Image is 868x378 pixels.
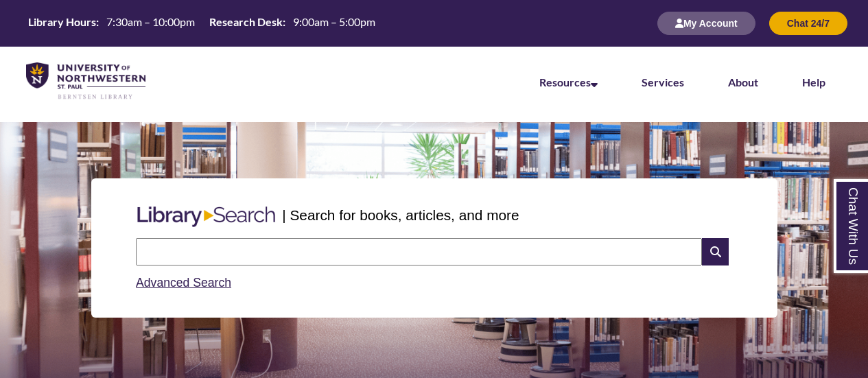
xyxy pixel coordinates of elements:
[106,15,195,28] span: 7:30am – 10:00pm
[539,75,598,88] a: Resources
[23,14,381,32] table: Hours Today
[657,17,755,29] a: My Account
[204,14,288,29] th: Research Desk:
[769,17,847,29] a: Chat 24/7
[702,238,728,265] i: Search
[802,75,825,88] a: Help
[293,15,375,28] span: 9:00am – 5:00pm
[642,75,684,88] a: Services
[130,201,282,233] img: Libary Search
[282,204,519,226] p: | Search for books, articles, and more
[23,14,381,33] a: Hours Today
[769,12,847,35] button: Chat 24/7
[136,276,231,290] a: Advanced Search
[23,14,101,29] th: Library Hours:
[26,62,145,100] img: UNWSP Library Logo
[657,12,755,35] button: My Account
[728,75,758,88] a: About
